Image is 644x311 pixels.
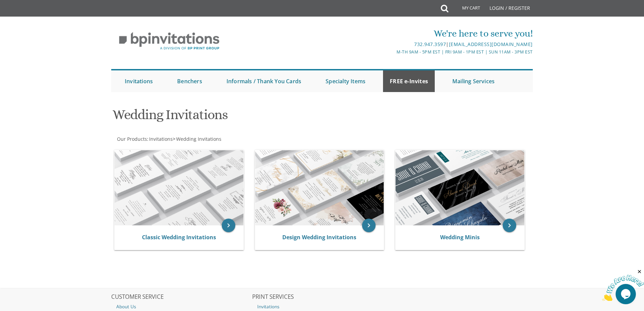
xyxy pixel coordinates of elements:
[175,136,221,142] a: Wedding Invitations
[115,150,243,225] img: Classic Wedding Invitations
[440,234,480,241] a: Wedding Minis
[111,302,251,311] a: About Us
[176,136,221,142] span: Wedding Invitations
[113,107,388,127] h1: Wedding Invitations
[255,150,384,225] img: Design Wedding Invitations
[148,136,173,142] a: Invitations
[116,136,147,142] a: Our Products
[503,219,516,232] a: keyboard_arrow_right
[414,41,446,47] a: 732.947.3597
[252,294,392,301] h2: PRINT SERVICES
[448,1,485,18] a: My Cart
[396,150,524,225] img: Wedding Minis
[319,70,372,92] a: Specialty Items
[118,70,160,92] a: Invitations
[383,70,435,92] a: FREE e-Invites
[170,70,209,92] a: Benchers
[282,234,356,241] a: Design Wedding Invitations
[173,136,221,142] span: >
[252,48,533,55] div: M-Th 9am - 5pm EST | Fri 9am - 1pm EST | Sun 11am - 3pm EST
[220,70,308,92] a: Informals / Thank You Cards
[142,234,216,241] a: Classic Wedding Invitations
[252,40,533,48] div: |
[252,27,533,40] div: We're here to serve you!
[149,136,173,142] span: Invitations
[602,269,644,301] iframe: chat widget
[362,219,376,232] a: keyboard_arrow_right
[222,219,235,232] a: keyboard_arrow_right
[446,70,501,92] a: Mailing Services
[252,302,392,311] a: Invitations
[111,27,227,55] img: BP Invitation Loft
[449,41,533,47] a: [EMAIL_ADDRESS][DOMAIN_NAME]
[111,136,322,142] div: :
[111,294,251,301] h2: CUSTOMER SERVICE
